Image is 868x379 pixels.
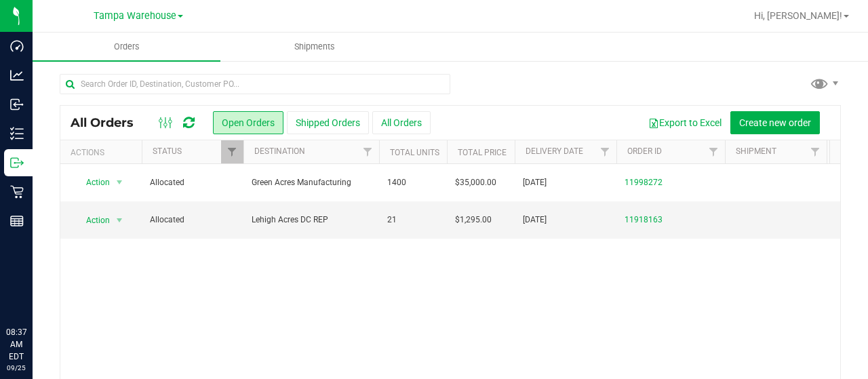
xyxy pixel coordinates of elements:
[252,214,371,226] span: Lehigh Acres DC REP
[754,10,842,21] span: Hi, [PERSON_NAME]!
[6,363,26,373] p: 09/25
[594,140,616,163] a: Filter
[730,111,820,134] button: Create new order
[387,176,406,189] span: 1400
[74,211,111,230] span: Action
[254,146,305,156] a: Destination
[804,140,827,163] a: Filter
[703,140,725,163] a: Filter
[74,173,111,192] span: Action
[96,41,158,53] span: Orders
[526,146,583,156] a: Delivery Date
[10,68,24,82] inline-svg: Analytics
[111,211,128,230] span: select
[276,41,353,53] span: Shipments
[455,214,492,226] span: $1,295.00
[213,111,283,134] button: Open Orders
[10,214,24,228] inline-svg: Reports
[6,326,26,363] p: 08:37 AM EDT
[10,98,24,111] inline-svg: Inbound
[150,214,235,226] span: Allocated
[40,268,56,285] iframe: Resource center unread badge
[357,140,379,163] a: Filter
[739,117,811,128] span: Create new order
[10,156,24,169] inline-svg: Outbound
[220,33,408,61] a: Shipments
[221,140,243,163] a: Filter
[150,176,235,189] span: Allocated
[639,111,730,134] button: Export to Excel
[287,111,369,134] button: Shipped Orders
[252,176,371,189] span: Green Acres Manufacturing
[627,146,662,156] a: Order ID
[71,115,147,130] span: All Orders
[71,148,136,157] div: Actions
[10,127,24,140] inline-svg: Inventory
[111,173,128,192] span: select
[387,214,397,226] span: 21
[625,176,663,189] a: 11998272
[10,185,24,199] inline-svg: Retail
[736,146,776,156] a: Shipment
[390,148,439,157] a: Total Units
[60,74,450,94] input: Search Order ID, Destination, Customer PO...
[372,111,431,134] button: All Orders
[523,214,547,226] span: [DATE]
[455,176,496,189] span: $35,000.00
[153,146,182,156] a: Status
[625,214,663,226] a: 11918163
[94,10,176,22] span: Tampa Warehouse
[10,39,24,53] inline-svg: Dashboard
[835,173,858,193] span: 28
[14,271,54,311] iframe: Resource center
[835,210,858,230] span: 18
[523,176,547,189] span: [DATE]
[458,148,507,157] a: Total Price
[33,33,220,61] a: Orders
